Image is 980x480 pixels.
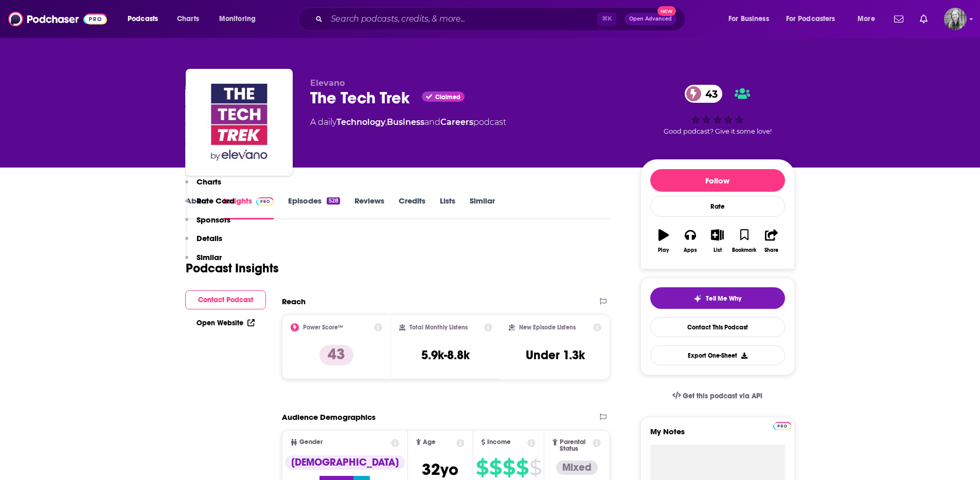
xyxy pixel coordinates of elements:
button: Show profile menu [944,8,967,30]
a: Careers [440,117,473,127]
span: Monitoring [219,12,256,26]
h2: Power Score™ [303,324,343,331]
button: List [704,223,730,260]
button: Play [650,223,677,260]
p: Rate Card [197,196,235,206]
span: For Business [728,12,769,26]
a: Charts [170,11,205,27]
p: Similar [197,252,222,262]
span: $ [529,459,541,476]
h3: Under 1.3k [526,347,585,363]
a: Similar [470,196,495,219]
span: ⌘ K [597,12,616,26]
a: Business [387,117,424,127]
div: 528 [327,197,340,205]
span: 32 yo [422,459,458,479]
p: Sponsors [197,215,230,225]
button: Open AdvancedNew [625,13,676,25]
span: New [657,6,676,16]
div: [DEMOGRAPHIC_DATA] [285,455,405,470]
h3: 5.9k-8.8k [421,347,470,363]
a: Reviews [354,196,384,219]
span: $ [476,459,488,476]
a: Episodes528 [288,196,340,219]
span: Get this podcast via API [683,392,762,400]
span: Age [423,439,436,446]
span: Elevano [310,78,345,88]
div: Share [764,247,778,253]
span: Claimed [435,95,460,100]
button: Export One-Sheet [650,345,785,365]
button: Details [185,233,222,252]
span: Gender [299,439,323,446]
span: Good podcast? Give it some love! [664,127,772,135]
button: open menu [779,11,850,27]
a: Contact This Podcast [650,317,785,337]
span: Income [487,439,511,446]
a: Credits [399,196,425,219]
span: For Podcasters [786,12,835,26]
h2: New Episode Listens [519,324,576,331]
h2: Reach [282,297,306,306]
div: 43Good podcast? Give it some love! [640,78,795,142]
div: Rate [650,196,785,217]
button: open menu [850,11,888,27]
span: $ [503,459,515,476]
button: open menu [212,11,269,27]
span: Logged in as KatMcMahon [944,8,967,30]
span: Tell Me Why [706,294,741,303]
a: Show notifications dropdown [890,10,907,28]
span: Charts [177,12,199,26]
img: tell me why sparkle [693,294,702,303]
a: Get this podcast via API [664,383,771,409]
img: The Tech Trek [188,71,291,174]
p: Details [197,233,222,243]
span: 43 [695,85,723,103]
img: User Profile [944,8,967,30]
button: Bookmark [731,223,758,260]
button: tell me why sparkleTell Me Why [650,287,785,309]
div: Mixed [556,460,598,475]
img: Podchaser - Follow, Share and Rate Podcasts [8,9,107,29]
h2: Total Monthly Listens [409,324,468,331]
a: 43 [685,85,723,103]
button: Rate Card [185,196,235,215]
button: Follow [650,169,785,192]
a: Pro website [773,420,791,430]
button: Contact Podcast [185,290,266,309]
div: List [714,247,722,253]
button: Share [758,223,785,260]
span: Podcasts [128,12,158,26]
a: Show notifications dropdown [916,10,932,28]
h2: Audience Demographics [282,412,376,422]
label: My Notes [650,427,785,445]
a: Technology [336,117,385,127]
button: open menu [721,11,782,27]
span: Parental Status [560,439,591,452]
p: 43 [319,345,353,365]
span: , [385,117,387,127]
div: Apps [684,247,697,253]
div: A daily podcast [310,116,506,128]
span: and [424,117,440,127]
a: Open Website [197,319,255,327]
span: $ [516,459,528,476]
span: More [858,12,875,26]
div: Bookmark [732,247,756,253]
span: $ [489,459,502,476]
button: open menu [120,11,171,27]
input: Search podcasts, credits, & more... [327,11,597,27]
a: Lists [440,196,455,219]
span: Open Advanced [629,16,672,22]
img: Podchaser Pro [773,422,791,430]
button: Apps [677,223,704,260]
button: Similar [185,252,222,271]
div: Search podcasts, credits, & more... [308,7,695,31]
div: Play [658,247,669,253]
button: Sponsors [185,215,230,234]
